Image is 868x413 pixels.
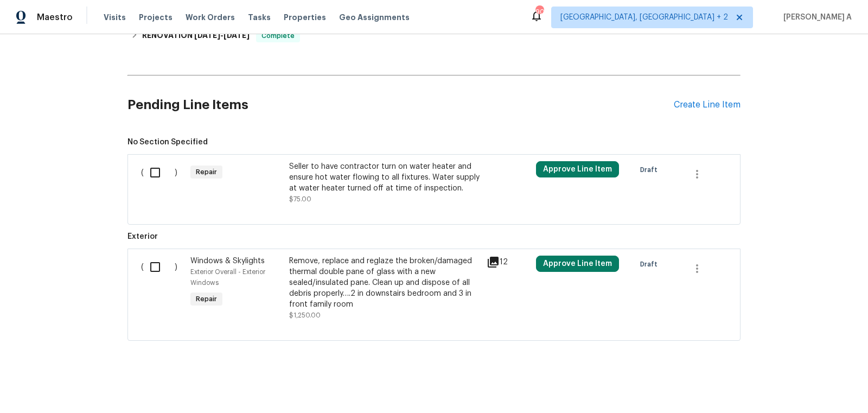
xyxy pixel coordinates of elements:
span: Properties [284,12,326,23]
h2: Pending Line Items [127,80,674,130]
div: RENOVATION [DATE]-[DATE]Complete [127,23,741,49]
span: Repair [192,294,221,304]
button: Approve Line Item [536,161,619,177]
div: Remove, replace and reglaze the broken/damaged thermal double pane of glass with a new sealed/ins... [289,256,480,310]
span: Visits [104,12,126,23]
span: [PERSON_NAME] A [779,12,852,23]
span: Tasks [248,14,271,21]
div: 90 [535,7,543,17]
span: Maestro [37,12,73,23]
div: Seller to have contractor turn on water heater and ensure hot water flowing to all fixtures. Wate... [289,161,480,194]
span: [DATE] [224,31,250,39]
div: ( ) [138,252,187,324]
span: Geo Assignments [339,12,410,23]
span: Repair [192,167,221,177]
span: Windows & Skylights [190,257,265,265]
div: 12 [487,256,529,269]
span: Draft [640,259,662,270]
span: Work Orders [186,12,235,23]
span: Exterior [127,231,741,242]
h6: RENOVATION [142,29,250,42]
span: [DATE] [194,31,220,39]
button: Approve Line Item [536,256,619,272]
div: Create Line Item [674,100,741,110]
span: Complete [257,30,299,41]
span: $1,250.00 [289,312,321,319]
span: $75.00 [289,196,311,202]
span: [GEOGRAPHIC_DATA], [GEOGRAPHIC_DATA] + 2 [560,12,728,23]
span: Projects [139,12,173,23]
span: No Section Specified [127,137,741,148]
div: ( ) [138,158,187,208]
span: Draft [640,164,662,175]
span: - [194,31,250,39]
span: Exterior Overall - Exterior Windows [190,269,265,286]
